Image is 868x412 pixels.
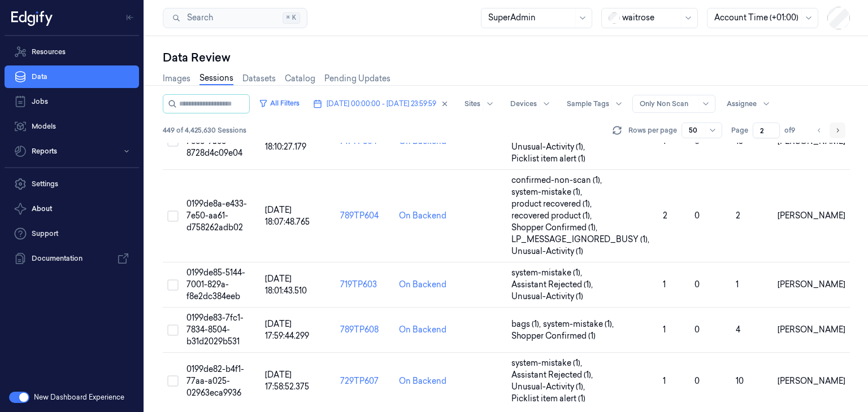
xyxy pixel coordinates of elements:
span: [PERSON_NAME] [778,376,845,386]
span: Shopper Confirmed (1) , [511,222,600,234]
span: Assistant Rejected (1) , [511,369,595,381]
a: 789TP604 [340,211,379,221]
span: Picklist item alert (1) [511,393,585,405]
button: Go to next page [830,122,845,138]
span: confirmed-non-scan (1) , [511,174,604,186]
span: 0 [695,211,700,221]
span: 0 [695,325,700,335]
span: 4 [736,325,740,335]
span: 2 [736,211,740,221]
a: Sessions [199,72,233,85]
span: 0199de82-b4f1-77aa-a025-02963eca9936 [186,364,244,398]
button: Select row [167,211,179,222]
span: [PERSON_NAME] [778,211,845,221]
button: Reports [5,140,139,163]
span: LP_MESSAGE_IGNORED_BUSY (1) , [511,234,652,246]
span: system-mistake (1) , [511,267,584,279]
a: Documentation [5,247,139,270]
a: Models [5,115,139,138]
a: On Backend [399,324,446,336]
span: product recovered (1) , [511,198,594,210]
span: 1 [663,325,666,335]
span: [PERSON_NAME] [778,325,845,335]
span: 1 [663,136,666,146]
a: On Backend [399,279,446,291]
span: 10 [736,376,744,386]
a: 789TP608 [340,325,379,335]
span: 1 [663,376,666,386]
a: Settings [5,173,139,195]
span: [DATE] 18:07:48.765 [265,205,310,227]
span: 1 [663,279,666,290]
span: of 9 [784,125,802,135]
span: system-mistake (1) , [543,318,616,330]
span: Shopper Confirmed (1) [511,330,596,342]
button: Select row [167,375,179,387]
a: Images [163,73,190,85]
span: system-mistake (1) , [511,357,584,369]
span: 0 [695,376,700,386]
button: About [5,198,139,220]
button: All Filters [254,94,304,112]
span: recovered product (1) , [511,210,594,222]
span: 0199de85-5144-7001-829a-f8e2dc384eeb [186,268,245,301]
span: Assistant Rejected (1) , [511,279,595,291]
a: 719TP603 [340,279,377,290]
span: Unusual-Activity (1) [511,291,583,303]
span: 1 [736,279,739,290]
nav: pagination [811,122,845,138]
span: [DATE] 17:59:44.299 [265,319,309,341]
span: Page [731,125,748,135]
a: 729TP607 [340,376,379,386]
span: [DATE] 18:01:43.510 [265,274,307,296]
span: [DATE] 17:58:52.375 [265,370,309,392]
button: [DATE] 00:00:00 - [DATE] 23:59:59 [309,95,453,113]
span: Unusual-Activity (1) , [511,381,587,393]
span: 0199de8d-4f0f-7c8e-9ac8-8728d4c09e04 [186,124,245,158]
a: 719TP604 [340,136,377,146]
a: On Backend [399,210,446,222]
a: Datasets [242,73,276,85]
span: 449 of 4,425,630 Sessions [163,125,246,135]
button: Select row [167,279,179,291]
button: Search⌘K [163,8,307,28]
a: Catalog [285,73,315,85]
span: 2 [663,211,667,221]
span: 0199de83-7fc1-7834-8504-b31d2029b531 [186,313,244,347]
span: [PERSON_NAME] [778,279,845,290]
span: 0 [695,279,700,290]
span: system-mistake (1) , [511,186,584,198]
p: Rows per page [628,125,677,135]
span: Search [183,12,213,24]
button: Go to previous page [811,122,827,138]
a: Resources [5,41,139,63]
a: Data [5,65,139,88]
button: Toggle Navigation [121,8,139,27]
span: 0 [695,136,700,146]
span: Picklist item alert (1) [511,153,585,165]
span: 0199de8a-e433-7e50-aa61-d758262adb02 [186,199,247,233]
span: [DATE] 00:00:00 - [DATE] 23:59:59 [327,99,436,109]
span: Unusual-Activity (1) , [511,141,587,153]
span: [PERSON_NAME] [778,136,845,146]
button: Select row [167,325,179,336]
span: 13 [736,136,743,146]
div: Data Review [163,50,850,65]
a: Jobs [5,90,139,113]
a: Support [5,222,139,245]
a: On Backend [399,375,446,387]
a: Pending Updates [324,73,390,85]
span: Unusual-Activity (1) [511,246,583,257]
span: bags (1) , [511,318,543,330]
